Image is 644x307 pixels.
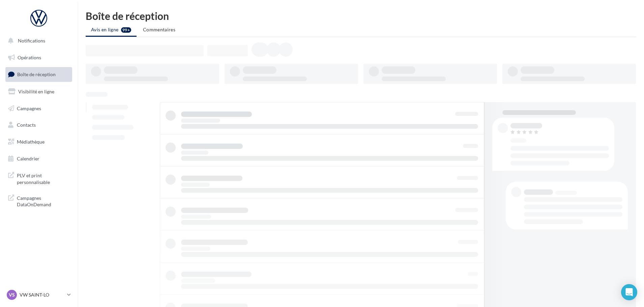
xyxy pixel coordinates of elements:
[4,191,74,211] a: Campagnes DataOnDemand
[4,51,74,65] a: Opérations
[20,291,64,298] p: VW SAINT-LO
[18,89,54,94] span: Visibilité en ligne
[17,122,36,128] span: Contacts
[4,118,74,132] a: Contacts
[17,139,45,145] span: Médiathèque
[4,34,71,48] button: Notifications
[17,193,69,208] span: Campagnes DataOnDemand
[18,38,45,43] span: Notifications
[4,85,74,99] a: Visibilité en ligne
[18,55,41,60] span: Opérations
[9,291,15,298] span: VS
[86,11,636,21] div: Boîte de réception
[17,156,39,161] span: Calendrier
[4,168,74,188] a: PLV et print personnalisable
[4,67,74,82] a: Boîte de réception
[17,171,69,185] span: PLV et print personnalisable
[17,71,56,77] span: Boîte de réception
[621,284,637,300] div: Open Intercom Messenger
[4,101,74,116] a: Campagnes
[5,288,72,301] a: VS VW SAINT-LO
[143,27,175,32] span: Commentaires
[17,105,41,111] span: Campagnes
[4,135,74,149] a: Médiathèque
[4,152,74,166] a: Calendrier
